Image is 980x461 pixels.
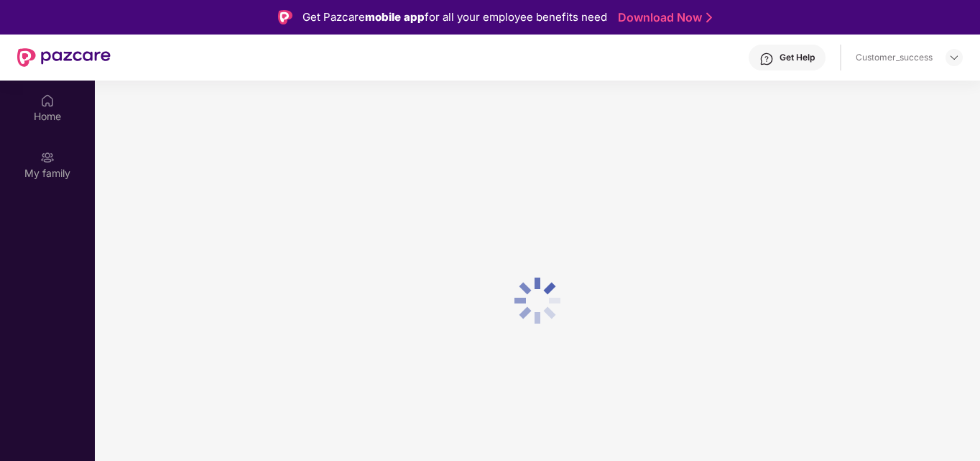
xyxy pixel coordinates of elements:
img: New Pazcare Logo [17,48,111,67]
img: svg+xml;base64,PHN2ZyBpZD0iSG9tZSIgeG1sbnM9Imh0dHA6Ly93d3cudzMub3JnLzIwMDAvc3ZnIiB3aWR0aD0iMjAiIG... [40,93,55,108]
img: Stroke [706,10,712,25]
a: Download Now [618,10,708,25]
img: Logo [278,10,292,24]
img: svg+xml;base64,PHN2ZyB3aWR0aD0iMjAiIGhlaWdodD0iMjAiIHZpZXdCb3g9IjAgMCAyMCAyMCIgZmlsbD0ibm9uZSIgeG... [40,150,55,165]
div: Customer_success [856,52,933,63]
strong: mobile app [365,10,425,24]
img: svg+xml;base64,PHN2ZyBpZD0iRHJvcGRvd24tMzJ4MzIiIHhtbG5zPSJodHRwOi8vd3d3LnczLm9yZy8yMDAwL3N2ZyIgd2... [948,52,960,63]
div: Get Pazcare for all your employee benefits need [302,9,607,26]
div: Get Help [780,52,815,63]
img: svg+xml;base64,PHN2ZyBpZD0iSGVscC0zMngzMiIgeG1sbnM9Imh0dHA6Ly93d3cudzMub3JnLzIwMDAvc3ZnIiB3aWR0aD... [759,52,774,66]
